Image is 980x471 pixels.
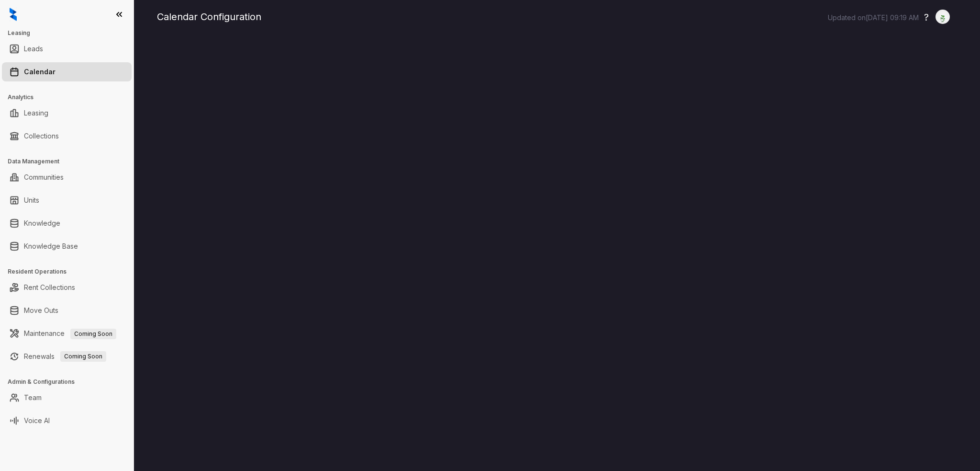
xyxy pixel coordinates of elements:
li: Collections [2,126,132,146]
li: Rent Collections [2,278,132,297]
a: Move Outs [24,301,58,320]
li: Leasing [2,103,132,123]
li: Knowledge Base [2,237,132,256]
div: Calendar Configuration [157,10,957,24]
h3: Data Management [8,157,134,166]
iframe: retool [157,38,957,471]
a: Leads [24,39,43,58]
li: Move Outs [2,301,132,320]
h3: Resident Operations [8,267,134,276]
li: Calendar [2,62,132,81]
li: Leads [2,39,132,58]
h3: Leasing [8,29,134,37]
a: Leasing [24,103,48,123]
a: Knowledge [24,214,60,233]
li: Knowledge [2,214,132,233]
span: Coming Soon [70,329,116,339]
p: Updated on [DATE] 09:19 AM [828,13,919,23]
a: Voice AI [24,411,50,430]
li: Communities [2,168,132,187]
a: Communities [24,168,64,187]
img: logo [10,8,17,21]
li: Units [2,191,132,210]
a: Calendar [24,62,56,81]
a: Knowledge Base [24,237,78,256]
li: Renewals [2,347,132,366]
li: Maintenance [2,324,132,343]
span: Coming Soon [60,351,106,362]
a: RenewalsComing Soon [24,347,106,366]
a: Units [24,191,39,210]
h3: Admin & Configurations [8,378,134,386]
li: Voice AI [2,411,132,430]
button: ? [924,10,929,24]
a: Team [24,388,42,407]
a: Collections [24,126,59,146]
img: UserAvatar [936,12,949,22]
h3: Analytics [8,93,134,102]
a: Rent Collections [24,278,75,297]
li: Team [2,388,132,407]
